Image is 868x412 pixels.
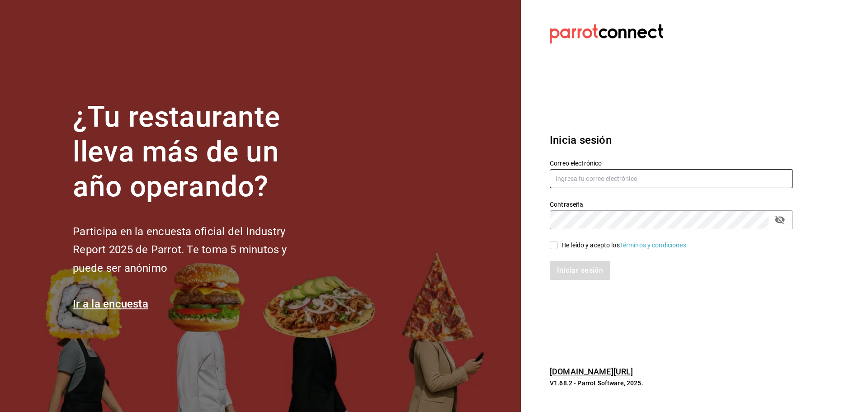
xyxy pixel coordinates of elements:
h1: ¿Tu restaurante lleva más de un año operando? [73,100,317,204]
input: Ingresa tu correo electrónico [550,169,793,188]
label: Correo electrónico [550,160,793,166]
button: passwordField [772,212,788,227]
h3: Inicia sesión [550,132,793,148]
a: Términos y condiciones. [620,242,688,249]
label: Contraseña [550,201,793,208]
h2: Participa en la encuesta oficial del Industry Report 2025 de Parrot. Te toma 5 minutos y puede se... [73,223,317,278]
a: Ir a la encuesta [73,298,148,310]
p: V1.68.2 - Parrot Software, 2025. [550,379,793,388]
div: He leído y acepto los [561,241,688,250]
a: [DOMAIN_NAME][URL] [550,367,633,376]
